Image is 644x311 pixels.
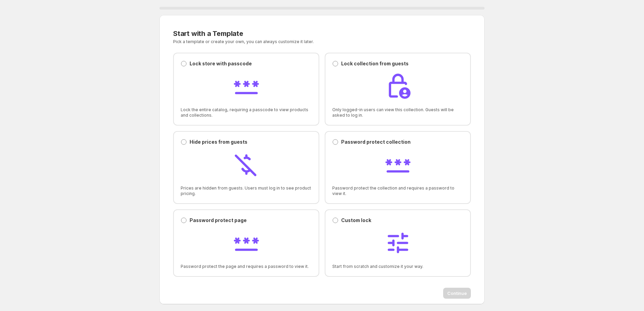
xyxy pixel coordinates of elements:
[190,217,247,224] p: Password protect page
[332,185,463,196] span: Password protect the collection and requires a password to view it.
[190,139,247,145] p: Hide prices from guests
[384,229,412,257] img: Custom lock
[181,185,312,196] span: Prices are hidden from guests. Users must log in to see product pricing.
[233,73,260,100] img: Lock store with passcode
[173,29,243,38] span: Start with a Template
[190,60,252,67] p: Lock store with passcode
[173,39,390,44] p: Pick a template or create your own, you can always customize it later.
[341,60,409,67] p: Lock collection from guests
[233,151,260,178] img: Hide prices from guests
[181,107,312,118] span: Lock the entire catalog, requiring a passcode to view products and collections.
[233,229,260,257] img: Password protect page
[384,151,412,178] img: Password protect collection
[332,107,463,118] span: Only logged-in users can view this collection. Guests will be asked to log in.
[332,264,463,269] span: Start from scratch and customize it your way.
[341,139,411,145] p: Password protect collection
[341,217,371,224] p: Custom lock
[384,73,412,100] img: Lock collection from guests
[181,264,312,269] span: Password protect the page and requires a password to view it.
